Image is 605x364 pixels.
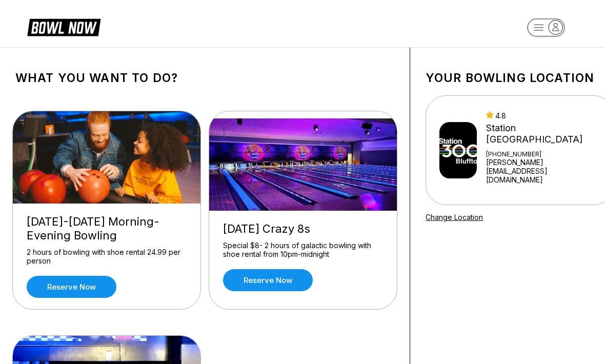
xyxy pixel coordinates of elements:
[223,269,313,291] a: Reserve now
[27,248,187,266] div: 2 hours of bowling with shoe rental 24.99 per person
[223,222,383,236] div: [DATE] Crazy 8s
[486,123,602,145] div: Station [GEOGRAPHIC_DATA]
[486,111,602,120] div: 4.8
[426,213,483,221] a: Change Location
[209,118,398,211] img: Thursday Crazy 8s
[27,215,187,242] div: [DATE]-[DATE] Morning-Evening Bowling
[27,276,116,298] a: Reserve now
[13,111,201,204] img: Friday-Sunday Morning-Evening Bowling
[439,122,477,178] img: Station 300 Bluffton
[15,71,394,85] h1: What you want to do?
[223,241,383,259] div: Special $8- 2 hours of galactic bowling with shoe rental from 10pm-midnight
[486,158,602,184] a: [PERSON_NAME][EMAIL_ADDRESS][DOMAIN_NAME]
[486,150,602,158] div: [PHONE_NUMBER]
